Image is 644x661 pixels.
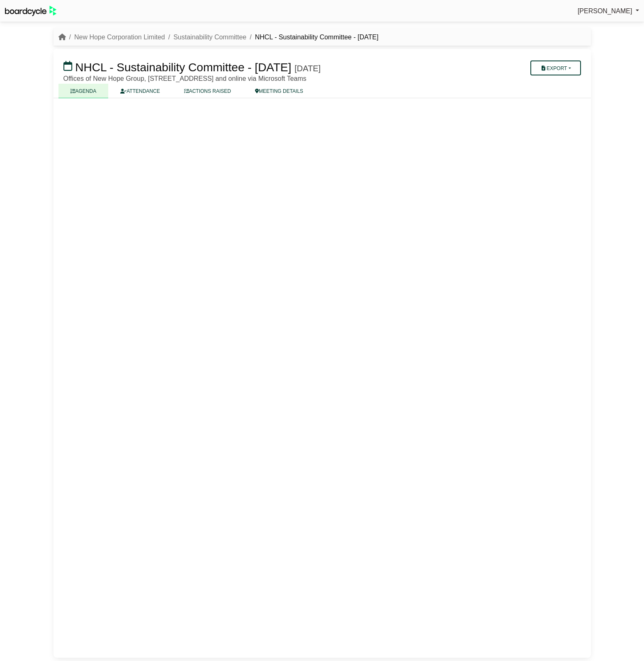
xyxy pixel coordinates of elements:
a: [PERSON_NAME] [578,6,639,17]
nav: breadcrumb [58,32,379,43]
span: NHCL - Sustainability Committee - [DATE] [75,61,291,74]
a: AGENDA [58,84,109,98]
img: BoardcycleBlackGreen-aaafeed430059cb809a45853b8cf6d952af9d84e6e89e1f1685b34bfd5cb7d64.svg [5,6,56,16]
a: Sustainability Committee [173,34,246,41]
button: Export [530,61,581,75]
a: New Hope Corporation Limited [74,34,165,41]
span: Offices of New Hope Group, [STREET_ADDRESS] and online via Microsoft Teams [63,75,306,82]
a: ATTENDANCE [108,84,172,98]
span: [PERSON_NAME] [578,7,632,15]
a: MEETING DETAILS [243,84,315,98]
li: NHCL - Sustainability Committee - [DATE] [246,32,378,43]
div: [DATE] [294,63,321,73]
a: ACTIONS RAISED [172,84,243,98]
